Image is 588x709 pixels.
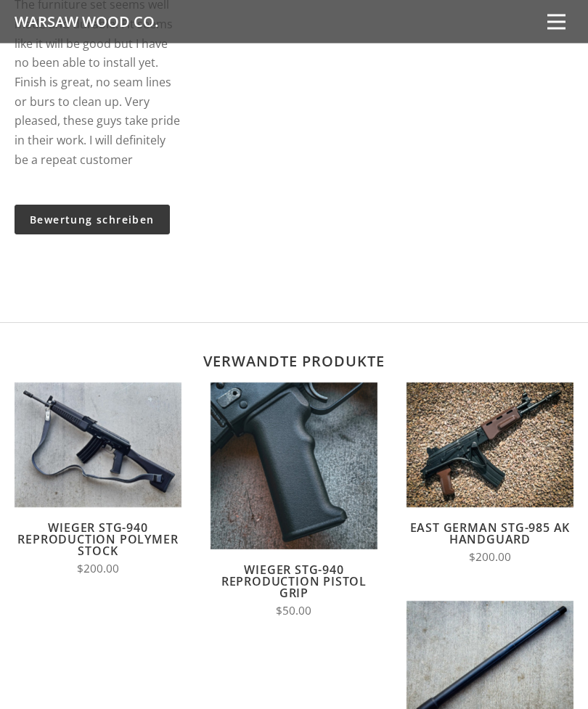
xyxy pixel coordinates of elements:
[17,520,178,560] a: Wieger STG-940 Reproduction Polymer Stock
[410,520,571,548] a: East German STG-985 AK Handguard
[15,353,573,371] h2: Verwandte Produkte
[15,383,181,508] img: Wieger STG-940 Reproduction Polymer Stock
[276,604,311,619] span: $50.00
[221,562,367,602] a: Wieger STG-940 Reproduction Pistol Grip
[15,205,170,235] a: Bewertung schreiben
[469,550,511,565] span: $200.00
[211,383,377,550] img: Wieger STG-940 Reproduction Pistol Grip
[407,383,573,508] img: East German STG-985 AK Handguard
[77,562,119,577] span: $200.00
